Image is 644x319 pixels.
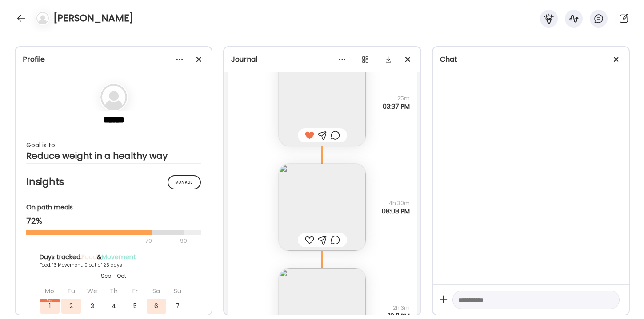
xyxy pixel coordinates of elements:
span: Movement [102,252,136,261]
div: Mo [40,284,60,299]
div: 72% [26,216,201,226]
img: images%2Fcwmip5V9LtZalLnKZlfhrNk3sI72%2FVY2XuE58JZX6q62oxxNR%2FDY2I29wchEnVkptaligT_240 [279,164,366,251]
div: Profile [23,54,204,65]
div: Days tracked: & [40,252,188,262]
div: 2 [61,299,81,314]
div: 90 [179,236,188,246]
div: 5 [125,299,145,314]
div: Food: 13 Movement: 0 out of 25 days [40,262,188,268]
span: 25m [383,95,410,102]
div: Manage [168,175,201,189]
div: Sep [40,299,60,302]
span: 4h 30m [382,199,410,207]
div: Th [104,284,124,299]
div: 70 [26,236,177,246]
span: 08:08 PM [382,207,410,215]
div: Fr [125,284,145,299]
div: 7 [168,299,188,314]
div: Journal [231,54,413,65]
div: We [83,284,102,299]
span: 2h 3m [388,304,410,312]
span: Food [82,252,97,261]
div: 3 [83,299,102,314]
div: 6 [147,299,166,314]
div: Reduce weight in a healthy way [26,150,201,161]
img: bg-avatar-default.svg [100,84,127,110]
div: Tu [61,284,81,299]
img: bg-avatar-default.svg [36,12,49,24]
span: 03:37 PM [383,102,410,110]
div: Chat [440,54,622,65]
div: Su [168,284,188,299]
img: images%2Fcwmip5V9LtZalLnKZlfhrNk3sI72%2FaxKe6Q8AnGfL5YHBZc1O%2FMedP4KfXSzB1hekyosVI_240 [279,59,366,146]
div: Goal is to [26,140,201,150]
div: Sa [147,284,166,299]
h2: Insights [26,175,201,189]
div: On path meals [26,203,201,212]
div: 4 [104,299,124,314]
h4: [PERSON_NAME] [53,11,133,25]
div: 1 [40,299,60,314]
div: Sep - Oct [40,272,188,280]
